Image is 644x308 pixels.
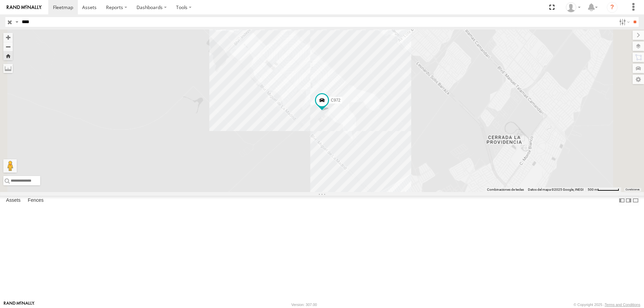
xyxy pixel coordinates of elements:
[563,2,583,12] div: MANUEL HERNANDEZ
[605,303,640,307] a: Terms and Conditions
[331,98,340,103] span: C972
[7,5,42,10] img: rand-logo.svg
[3,33,13,42] button: Zoom in
[616,17,631,27] label: Search Filter Options
[588,188,597,191] span: 500 m
[291,303,317,307] div: Version: 307.00
[3,196,24,205] label: Assets
[607,2,618,13] i: ?
[528,188,584,191] span: Datos del mapa ©2025 Google, INEGI
[619,196,625,205] label: Dock Summary Table to the Left
[3,159,17,173] button: Arrastra el hombrecito naranja al mapa para abrir Street View
[632,196,639,205] label: Hide Summary Table
[574,303,640,307] div: © Copyright 2025 -
[633,75,644,84] label: Map Settings
[3,51,13,60] button: Zoom Home
[625,196,632,205] label: Dock Summary Table to the Right
[14,17,19,27] label: Search Query
[487,187,524,192] button: Combinaciones de teclas
[3,42,13,51] button: Zoom out
[626,188,640,191] a: Condiciones (se abre en una nueva pestaña)
[24,196,47,205] label: Fences
[4,301,35,308] a: Visit our Website
[3,64,13,73] label: Measure
[586,187,621,192] button: Escala del mapa: 500 m por 61 píxeles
